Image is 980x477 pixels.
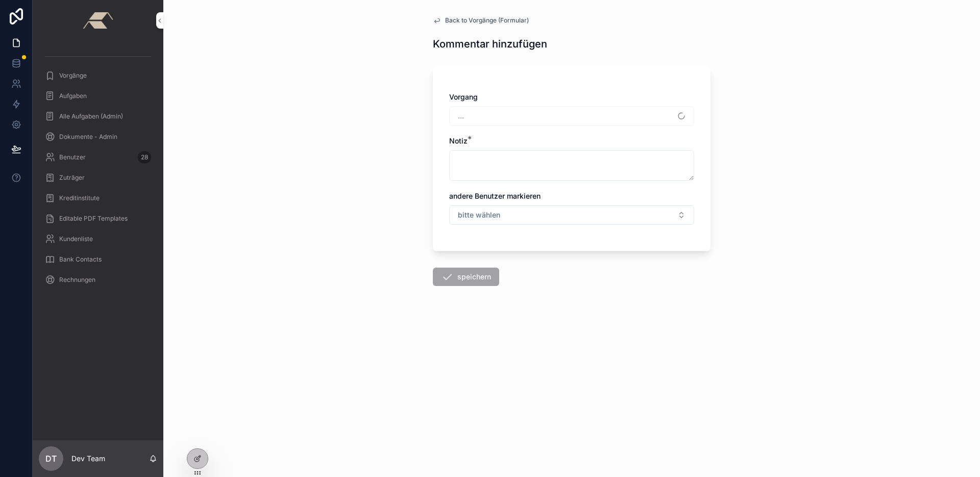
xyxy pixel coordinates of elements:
[449,192,541,200] span: andere Benutzer markieren
[39,148,157,166] a: Benutzer28
[45,452,57,465] span: DT
[59,174,85,182] span: Zuträger
[59,194,100,202] span: Kreditinstitute
[449,205,694,225] button: Select Button
[39,107,157,126] a: Alle Aufgaben (Admin)
[39,87,157,105] a: Aufgaben
[59,276,95,284] span: Rechnungen
[33,41,163,302] div: scrollable content
[39,128,157,146] a: Dokumente - Admin
[445,16,529,25] span: Back to Vorgänge (Formular)
[59,153,86,161] span: Benutzer
[449,136,468,145] span: Notiz
[39,250,157,269] a: Bank Contacts
[433,37,547,51] h1: Kommentar hinzufügen
[59,92,87,100] span: Aufgaben
[39,169,157,187] a: Zuträger
[59,235,93,243] span: Kundenliste
[59,255,102,264] span: Bank Contacts
[59,214,128,223] span: Editable PDF Templates
[449,92,478,101] span: Vorgang
[83,12,113,29] img: App logo
[458,210,500,220] span: bitte wählen
[59,71,87,80] span: Vorgänge
[39,209,157,228] a: Editable PDF Templates
[59,133,117,141] span: Dokumente - Admin
[71,454,105,464] p: Dev Team
[39,189,157,207] a: Kreditinstitute
[39,66,157,85] a: Vorgänge
[433,16,529,25] a: Back to Vorgänge (Formular)
[138,151,151,163] div: 28
[39,230,157,248] a: Kundenliste
[59,112,123,121] span: Alle Aufgaben (Admin)
[39,271,157,289] a: Rechnungen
